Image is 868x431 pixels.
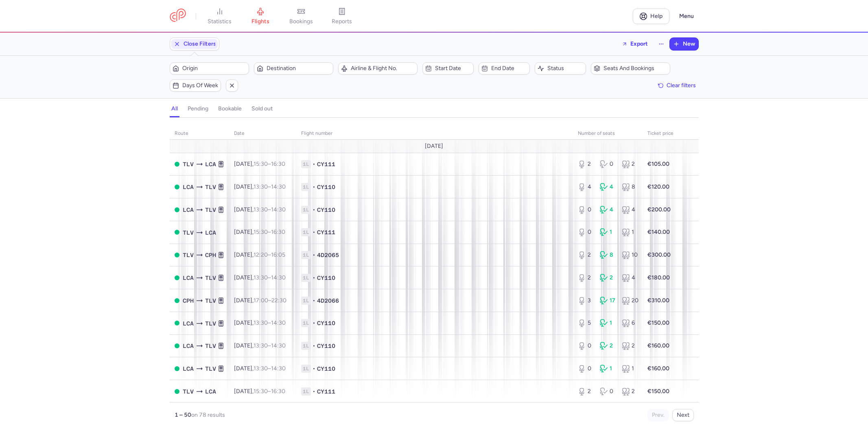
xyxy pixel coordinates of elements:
time: 14:30 [271,342,286,349]
span: [DATE], [234,229,285,235]
a: Help [633,9,669,24]
span: • [313,342,315,350]
button: Destination [254,62,333,75]
span: [DATE], [234,365,286,372]
span: CY110 [317,365,335,373]
span: TLV [205,364,216,373]
span: Export [630,41,648,47]
span: Help [650,13,662,19]
span: • [313,274,315,282]
span: • [313,297,315,305]
span: Origin [182,65,246,72]
span: LCA [183,183,194,191]
span: CY111 [317,387,335,396]
button: Status [535,62,586,75]
a: flights [240,7,281,25]
span: [DATE], [234,297,286,304]
span: 1L [301,365,311,373]
span: LCA [205,160,216,169]
div: 2 [622,160,637,168]
span: flights [251,18,269,25]
h4: sold out [251,105,273,112]
span: Destination [267,65,330,72]
span: [DATE], [234,274,286,281]
button: End date [479,62,530,75]
time: 12:20 [254,251,268,258]
span: 4D2065 [317,251,339,259]
span: CY110 [317,206,335,214]
div: 0 [600,387,615,396]
strong: €105.00 [647,161,669,167]
strong: €120.00 [647,183,669,190]
span: 1L [301,274,311,282]
span: Airline & Flight No. [351,65,415,72]
span: LCA [183,319,194,328]
span: TLV [205,341,216,350]
span: – [254,297,286,304]
time: 13:30 [254,365,268,372]
div: 10 [622,251,637,259]
time: 14:30 [271,274,286,281]
th: number of seats [573,128,643,140]
span: 1L [301,228,311,236]
span: TLV [205,273,216,282]
span: TLV [205,319,216,328]
span: [DATE], [234,251,285,258]
div: 8 [600,251,615,259]
time: 22:30 [271,297,286,304]
span: CY110 [317,183,335,191]
strong: €180.00 [647,274,670,281]
span: – [254,183,286,190]
div: 2 [622,342,637,350]
span: CY110 [317,342,335,350]
span: 1L [301,342,311,350]
span: CY111 [317,228,335,236]
div: 4 [622,206,637,214]
button: Seats and bookings [591,62,670,75]
span: • [313,251,315,259]
div: 1 [622,228,637,236]
div: 1 [600,365,615,373]
span: TLV [205,205,216,214]
div: 0 [578,342,593,350]
span: 1L [301,183,311,191]
div: 1 [600,319,615,327]
span: – [254,365,286,372]
time: 16:05 [271,251,285,258]
div: 4 [600,206,615,214]
span: • [313,319,315,327]
div: 4 [622,274,637,282]
time: 14:30 [271,183,286,190]
time: 13:30 [254,274,268,281]
time: 14:30 [271,319,286,326]
span: Clear filters [667,82,696,88]
time: 13:30 [254,319,268,326]
time: 15:30 [254,161,268,167]
span: CPH [205,251,216,259]
span: CPH [183,296,194,305]
time: 15:30 [254,229,268,235]
div: 0 [578,365,593,373]
span: TLV [183,251,194,259]
h4: pending [188,105,208,112]
span: [DATE], [234,388,285,395]
span: TLV [205,183,216,191]
span: – [254,388,285,395]
span: LCA [183,273,194,282]
span: [DATE], [234,206,286,213]
button: Clear filters [655,79,699,92]
span: – [254,161,285,167]
span: • [313,160,315,168]
button: New [670,38,698,50]
strong: 1 – 50 [175,411,191,418]
button: Start date [422,62,474,75]
strong: €160.00 [647,365,669,372]
span: LCA [183,341,194,350]
span: Close Filters [184,41,216,47]
div: 3 [578,297,593,305]
span: – [254,319,286,326]
span: Status [547,65,583,72]
strong: €200.00 [647,206,671,213]
span: LCA [205,228,216,237]
time: 16:30 [271,229,285,235]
